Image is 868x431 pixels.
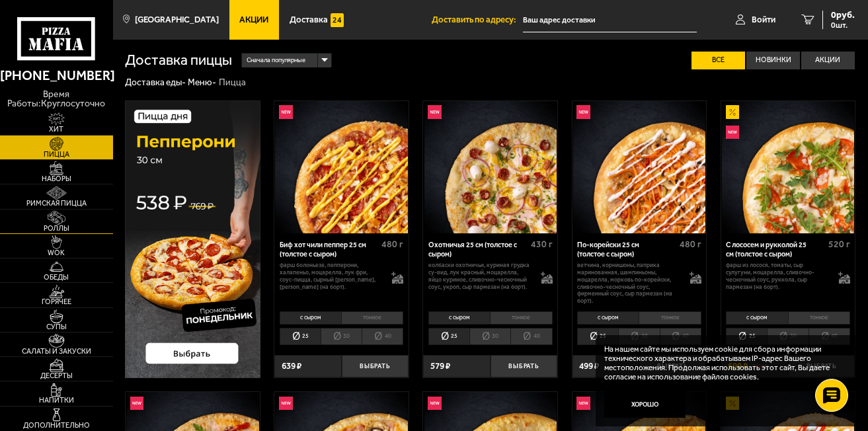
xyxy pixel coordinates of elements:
img: Новинка [428,105,442,119]
a: НовинкаБиф хот чили пеппер 25 см (толстое с сыром) [274,101,409,233]
a: АкционныйНовинкаС лососем и рукколой 25 см (толстое с сыром) [721,101,855,233]
label: Новинки [746,52,800,69]
li: тонкое [788,311,850,325]
li: тонкое [490,311,552,325]
p: ветчина, корнишоны, паприка маринованная, шампиньоны, моцарелла, морковь по-корейски, сливочно-че... [577,262,680,305]
li: с сыром [280,311,341,325]
a: НовинкаПо-корейски 25 см (толстое с сыром) [572,101,707,233]
p: колбаски охотничьи, куриная грудка су-вид, лук красный, моцарелла, яйцо куриное, сливочно-чесночн... [428,262,532,291]
li: тонкое [639,311,701,325]
li: 40 [660,328,701,345]
span: 499 ₽ [579,362,599,371]
img: Новинка [279,397,293,411]
span: 430 г [531,239,553,250]
a: Меню- [188,77,216,87]
p: фарш болоньезе, пепперони, халапеньо, моцарелла, лук фри, соус-пицца, сырный [PERSON_NAME], [PERS... [280,262,383,291]
p: На нашем сайте мы используем cookie для сбора информации технического характера и обрабатываем IP... [604,344,839,382]
img: Новинка [130,397,144,411]
label: Все [691,52,745,69]
img: Новинка [726,126,740,139]
li: 40 [809,328,850,345]
div: По-корейски 25 см (толстое с сыром) [577,241,676,258]
span: 520 г [828,239,850,250]
img: Биф хот чили пеппер 25 см (толстое с сыром) [275,101,407,233]
img: С лососем и рукколой 25 см (толстое с сыром) [722,101,854,233]
span: Акции [239,15,268,24]
li: 30 [469,328,510,345]
span: 480 г [680,239,701,250]
input: Ваш адрес доставки [523,8,697,32]
label: Акции [801,52,855,69]
li: 30 [321,328,362,345]
img: Новинка [279,105,293,119]
li: тонкое [341,311,403,325]
span: 480 г [381,239,403,250]
img: Охотничья 25 см (толстое с сыром) [424,101,557,233]
a: Доставка еды- [125,77,186,87]
div: Пицца [219,77,246,89]
button: Хорошо [604,391,686,418]
li: с сыром [428,311,490,325]
div: Охотничья 25 см (толстое с сыром) [428,241,528,258]
li: с сыром [726,311,787,325]
img: 15daf4d41897b9f0e9f617042186c801.svg [331,13,344,27]
button: Выбрать [342,355,409,377]
img: По-корейски 25 см (толстое с сыром) [573,101,705,233]
span: [GEOGRAPHIC_DATA] [135,15,219,24]
img: Новинка [428,397,442,411]
button: Выбрать [491,355,557,377]
p: фарш из лосося, томаты, сыр сулугуни, моцарелла, сливочно-чесночный соус, руккола, сыр пармезан (... [726,262,829,291]
h1: Доставка пиццы [125,54,232,68]
a: НовинкаОхотничья 25 см (толстое с сыром) [423,101,557,233]
span: Войти [752,15,775,24]
li: с сыром [577,311,639,325]
img: Новинка [576,397,590,411]
span: 0 шт. [831,21,855,29]
span: Сначала популярные [247,52,305,69]
span: 639 ₽ [282,362,301,371]
li: 30 [767,328,808,345]
li: 25 [577,328,618,345]
li: 25 [428,328,469,345]
span: 579 ₽ [430,362,450,371]
li: 30 [618,328,659,345]
li: 40 [362,328,403,345]
div: Биф хот чили пеппер 25 см (толстое с сыром) [280,241,379,258]
img: Новинка [576,105,590,119]
span: 0 руб. [831,11,855,20]
span: Доставить по адресу: [432,15,523,24]
li: 25 [726,328,767,345]
span: Доставка [290,15,328,24]
div: С лососем и рукколой 25 см (толстое с сыром) [726,241,825,258]
li: 25 [280,328,321,345]
li: 40 [510,328,552,345]
img: Акционный [726,105,740,119]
